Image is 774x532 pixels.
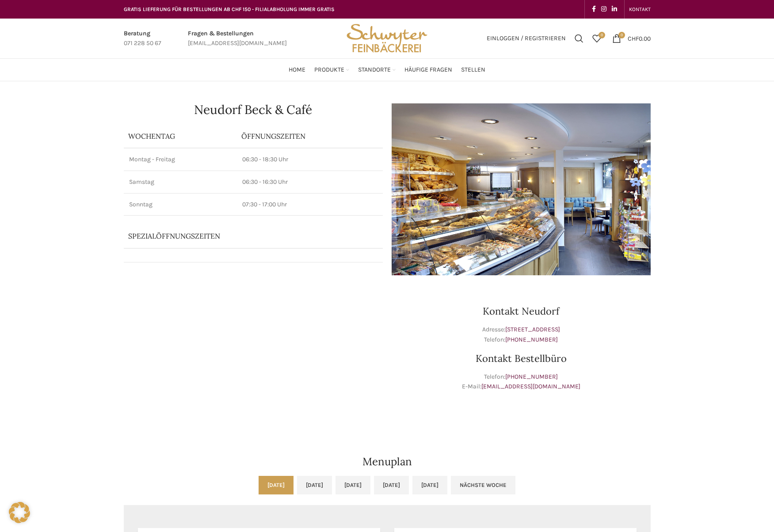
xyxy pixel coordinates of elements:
a: [DATE] [412,476,447,494]
span: Home [289,66,305,74]
div: Main navigation [119,61,655,79]
p: Montag - Freitag [129,155,232,164]
p: Telefon: E-Mail: [392,372,651,392]
a: KONTAKT [629,0,651,18]
h3: Kontakt Neudorf [392,306,651,316]
a: Infobox link [188,29,287,49]
a: Infobox link [124,29,161,49]
h1: Neudorf Beck & Café [124,103,383,116]
a: 0 [588,30,606,47]
div: Secondary navigation [625,0,655,18]
span: 0 [618,32,625,38]
a: [DATE] [259,476,294,494]
a: Linkedin social link [609,3,620,15]
a: [DATE] [374,476,409,494]
a: [PHONE_NUMBER] [505,336,558,343]
span: CHF [628,34,639,42]
a: Standorte [358,61,396,79]
a: [DATE] [336,476,370,494]
a: Suchen [570,30,588,47]
bdi: 0.00 [628,34,651,42]
h3: Kontakt Bestellbüro [392,353,651,363]
span: Produkte [314,66,344,74]
div: Meine Wunschliste [588,30,606,47]
p: Adresse: Telefon: [392,325,651,345]
p: 06:30 - 16:30 Uhr [242,178,377,186]
a: Einloggen / Registrieren [482,30,570,47]
a: 0 CHF0.00 [608,30,655,47]
iframe: schwyter martinsbruggstrasse [124,284,383,417]
p: Samstag [129,178,232,186]
span: Einloggen / Registrieren [487,35,566,42]
a: [PHONE_NUMBER] [505,373,558,380]
a: Produkte [314,61,349,79]
span: GRATIS LIEFERUNG FÜR BESTELLUNGEN AB CHF 150 - FILIALABHOLUNG IMMER GRATIS [124,6,335,12]
h2: Menuplan [124,456,651,467]
a: Häufige Fragen [404,61,452,79]
a: Facebook social link [589,3,599,15]
span: KONTAKT [629,6,651,12]
span: Stellen [461,66,485,74]
a: Nächste Woche [451,476,515,494]
p: ÖFFNUNGSZEITEN [241,131,378,141]
p: Wochentag [128,131,233,141]
p: 07:30 - 17:00 Uhr [242,200,377,209]
span: Häufige Fragen [404,66,452,74]
span: 0 [599,32,605,38]
a: Home [289,61,305,79]
p: 06:30 - 18:30 Uhr [242,155,377,164]
img: Bäckerei Schwyter [343,19,430,58]
a: [EMAIL_ADDRESS][DOMAIN_NAME] [481,383,580,390]
a: Site logo [343,34,430,42]
p: Spezialöffnungszeiten [128,231,354,241]
a: [STREET_ADDRESS] [505,326,560,333]
a: Stellen [461,61,485,79]
a: Instagram social link [599,3,609,15]
a: [DATE] [297,476,332,494]
p: Sonntag [129,200,232,209]
span: Standorte [358,66,391,74]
